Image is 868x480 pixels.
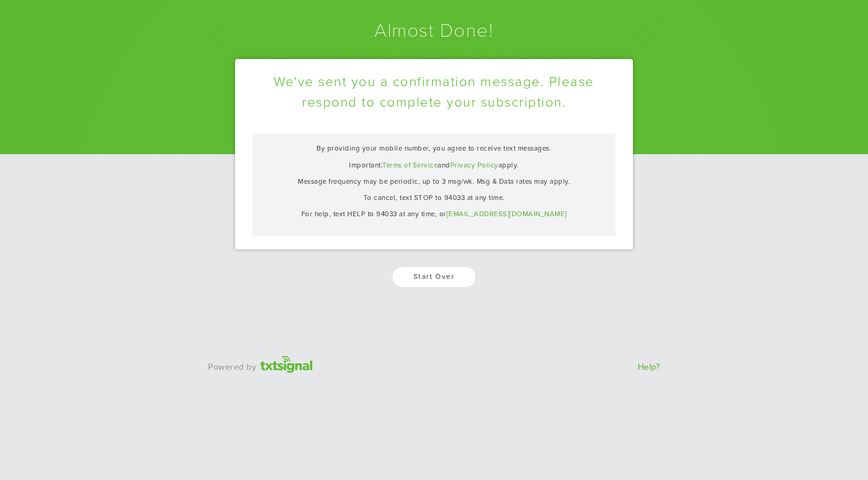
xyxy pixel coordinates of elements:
[447,210,567,218] a: [EMAIL_ADDRESS][DOMAIN_NAME]
[253,72,615,112] h3: We've sent you a confirmation message. Please respond to complete your subscription.
[266,176,602,187] p: Message frequency may be periodic, up to 3 msg/wk. Msg & Data rates may apply.
[266,160,602,170] p: Important: and apply.
[208,329,434,373] div: Powered by
[266,209,602,219] p: For help, text HELP to 94033 at any time, or
[638,362,661,372] a: Help?
[450,161,498,169] a: Privacy Policy
[382,161,438,169] a: Terms of Service
[392,266,476,287] a: Start Over
[266,193,602,203] p: To cancel, text STOP to 94033 at any time.
[256,329,317,373] a: txtsignal
[266,143,602,154] p: By providing your mobile number, you agree to receive text messages.
[208,12,660,50] h1: Almost Done!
